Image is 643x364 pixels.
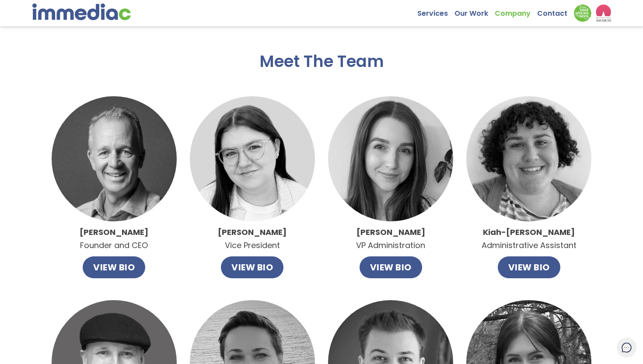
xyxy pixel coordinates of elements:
h2: Meet The Team [259,52,384,70]
img: Down [574,4,591,22]
p: Vice President [218,226,287,252]
img: imageedit_1_9466638877.jpg [466,96,591,221]
img: immediac [32,3,131,20]
button: VIEW BIO [360,256,422,278]
button: VIEW BIO [83,256,145,278]
a: Our Work [454,4,495,18]
p: VP Administration [356,226,425,252]
strong: [PERSON_NAME] [80,227,148,238]
strong: [PERSON_NAME] [356,227,425,238]
a: Contact [537,4,574,18]
img: Alley.jpg [328,96,453,221]
button: VIEW BIO [498,256,560,278]
img: logo2_wea_nobg.webp [596,4,611,22]
strong: [PERSON_NAME] [218,227,287,238]
a: Services [417,4,454,18]
img: John.jpg [52,96,177,221]
img: Catlin.jpg [190,96,315,221]
a: Company [495,4,537,18]
p: Founder and CEO [80,226,148,252]
button: VIEW BIO [221,256,283,278]
strong: Kiah-[PERSON_NAME] [483,227,575,238]
p: Administrative Assistant [482,226,577,252]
